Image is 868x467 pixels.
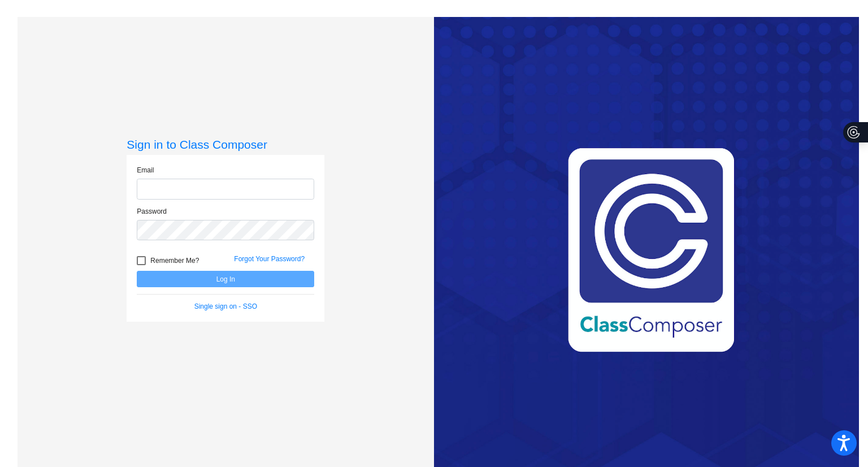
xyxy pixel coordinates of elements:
button: Log In [137,271,314,287]
span: Remember Me? [150,254,199,267]
label: Email [137,165,154,175]
h3: Sign in to Class Composer [127,137,324,152]
a: Single sign on - SSO [194,302,257,310]
label: Password [137,206,167,217]
a: Forgot Your Password? [234,255,305,263]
